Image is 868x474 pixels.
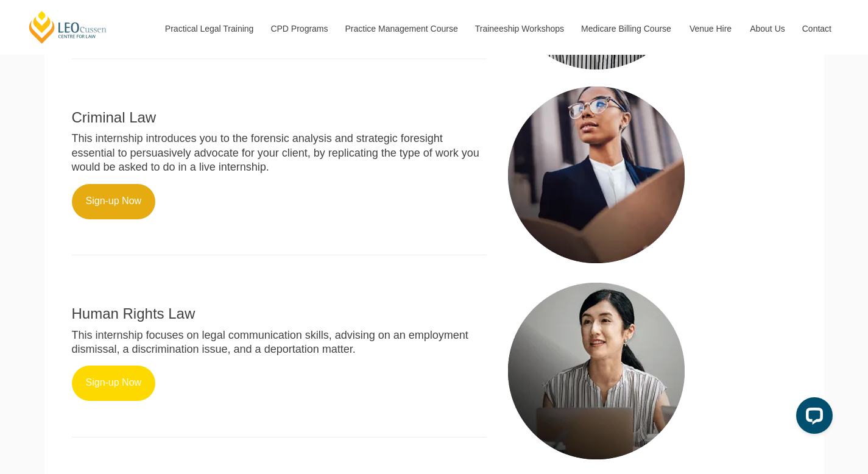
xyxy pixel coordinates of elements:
a: [PERSON_NAME] Centre for Law [27,10,108,44]
p: This internship introduces you to the forensic analysis and strategic foresight essential to pers... [72,132,487,174]
a: About Us [741,2,793,55]
a: Practice Management Course [336,2,466,55]
a: Venue Hire [680,2,741,55]
h2: Criminal Law [72,110,487,126]
iframe: LiveChat chat widget [786,392,838,444]
a: CPD Programs [261,2,336,55]
a: Practical Legal Training [156,2,262,55]
a: Contact [793,2,841,55]
a: Traineeship Workshops [466,2,572,55]
a: Medicare Billing Course [572,2,680,55]
p: This internship focuses on legal communication skills, advising on an employment dismissal, a dis... [72,328,487,357]
h2: Human Rights Law [72,306,487,322]
a: Sign-up Now [72,366,156,401]
a: Sign-up Now [72,184,156,219]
